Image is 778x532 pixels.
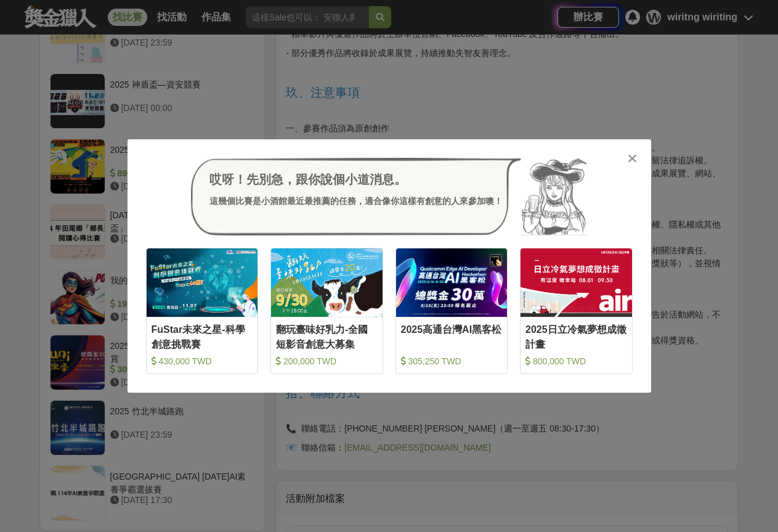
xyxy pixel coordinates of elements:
[521,158,588,235] img: Avatar
[521,248,632,317] img: Cover Image
[401,322,503,350] div: 2025高通台灣AI黑客松
[147,248,258,317] img: Cover Image
[146,248,259,374] a: Cover ImageFuStar未來之星-科學創意挑戰賽 430,000 TWD
[401,355,503,367] div: 305,250 TWD
[209,170,503,189] div: 哎呀！先別急，跟你說個小道消息。
[395,248,508,374] a: Cover Image2025高通台灣AI黑客松 305,250 TWD
[525,322,627,350] div: 2025日立冷氣夢想成徵計畫
[152,322,253,350] div: FuStar未來之星-科學創意挑戰賽
[525,355,627,367] div: 800,000 TWD
[396,248,508,317] img: Cover Image
[271,248,383,317] img: Cover Image
[152,355,253,367] div: 430,000 TWD
[209,195,503,208] div: 這幾個比賽是小酒館最近最推薦的任務，適合像你這樣有創意的人來參加噢！
[520,248,633,374] a: Cover Image2025日立冷氣夢想成徵計畫 800,000 TWD
[276,322,378,350] div: 翻玩臺味好乳力-全國短影音創意大募集
[276,355,378,367] div: 200,000 TWD
[270,248,383,374] a: Cover Image翻玩臺味好乳力-全國短影音創意大募集 200,000 TWD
